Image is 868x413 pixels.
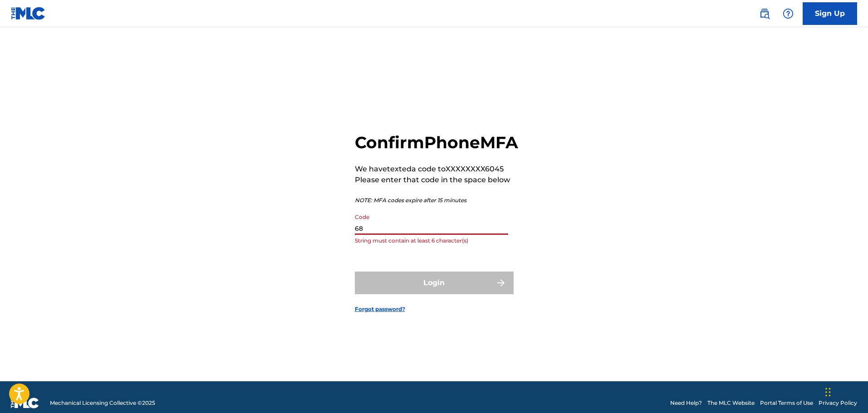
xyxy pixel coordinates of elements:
[825,379,831,406] div: Drag
[355,164,518,175] p: We have texted a code to XXXXXXXX6045
[779,5,797,23] div: Help
[755,5,774,23] a: Public Search
[707,399,755,407] a: The MLC Website
[355,175,518,185] p: Please enter that code in the space below
[759,8,770,19] img: search
[11,7,46,20] img: MLC Logo
[803,2,857,25] a: Sign Up
[11,398,39,408] img: logo
[760,399,813,407] a: Portal Terms of Use
[819,399,857,407] a: Privacy Policy
[50,399,155,407] span: Mechanical Licensing Collective © 2025
[783,8,794,19] img: help
[355,196,518,204] p: NOTE: MFA codes expire after 15 minutes
[355,237,508,245] p: String must contain at least 6 character(s)
[355,305,405,313] a: Forgot password?
[823,369,868,413] iframe: Chat Widget
[670,399,702,407] a: Need Help?
[355,132,518,153] h2: Confirm Phone MFA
